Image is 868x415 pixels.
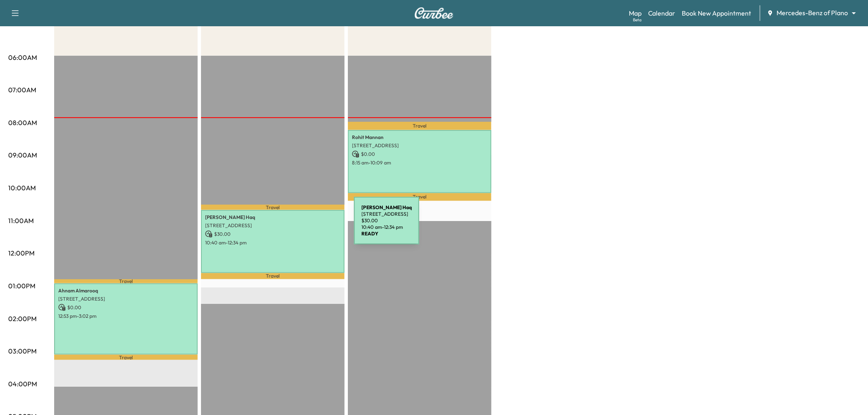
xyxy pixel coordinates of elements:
[58,287,194,294] p: Ahnam Almarooq
[54,355,198,360] p: Travel
[633,17,642,23] div: Beta
[8,314,37,324] p: 02:00PM
[352,142,487,149] p: [STREET_ADDRESS]
[8,85,36,95] p: 07:00AM
[8,346,37,356] p: 03:00PM
[348,122,491,130] p: Travel
[201,205,345,210] p: Travel
[8,379,37,389] p: 04:00PM
[58,296,194,302] p: [STREET_ADDRESS]
[348,193,491,201] p: Travel
[8,183,36,193] p: 10:00AM
[8,52,37,62] p: 06:00AM
[8,248,34,258] p: 12:00PM
[205,214,340,221] p: [PERSON_NAME] Haq
[682,8,752,18] a: Book New Appointment
[352,150,487,158] p: $ 0.00
[414,7,454,19] img: Curbee Logo
[8,281,35,291] p: 01:00PM
[54,279,198,284] p: Travel
[58,313,194,319] p: 12:53 pm - 3:02 pm
[205,239,340,246] p: 10:40 am - 12:34 pm
[8,150,37,160] p: 09:00AM
[58,304,194,311] p: $ 0.00
[8,118,37,128] p: 08:00AM
[629,8,642,18] a: MapBeta
[201,273,345,279] p: Travel
[777,8,848,18] span: Mercedes-Benz of Plano
[205,222,340,229] p: [STREET_ADDRESS]
[352,134,487,141] p: Rohit Mannan
[648,8,676,18] a: Calendar
[352,160,487,166] p: 8:15 am - 10:09 am
[8,216,34,226] p: 11:00AM
[205,230,340,238] p: $ 30.00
